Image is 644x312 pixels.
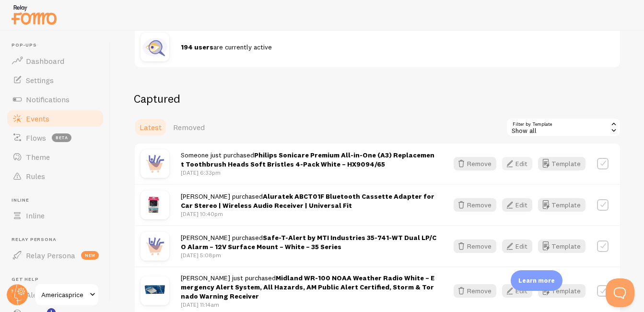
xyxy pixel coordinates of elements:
p: [DATE] 10:40pm [181,210,436,218]
span: Dashboard [26,56,64,66]
img: s202196731164749300_p1983_i1_w1505.jpeg [141,191,169,219]
strong: 194 users [181,43,213,51]
a: Notifications [6,90,105,109]
img: purchase.jpg [141,149,169,178]
iframe: Help Scout Beacon - Open [606,278,634,307]
span: [PERSON_NAME] just purchased [181,274,434,301]
img: s202196731164749300_p1894_i1_w1505.jpeg [141,276,169,305]
span: Flows [26,133,46,143]
span: Notifications [26,95,70,104]
span: are currently active [181,43,272,51]
h2: Captured [134,91,621,106]
span: Removed [173,122,205,132]
strong: Midland WR-100 NOAA Weather Radio White – Emergency Alert System, All Hazards, AM Public Alert Ce... [181,274,434,301]
a: Removed [167,118,211,137]
button: Edit [502,284,532,298]
div: Learn more [511,270,562,291]
strong: Philips Sonicare Premium All-in-One (A3) Replacement Toothbrush Heads Soft Bristles 4-Pack White ... [181,151,434,168]
span: Relay Persona [12,237,105,243]
p: [DATE] 11:14am [181,300,436,309]
img: purchase.jpg [141,232,169,261]
strong: Safe-T-Alert by MTI Industries 35-741-WT Dual LP/CO Alarm – 12V Surface Mount – White – 35 Series [181,233,436,251]
a: Events [6,109,105,128]
strong: Aluratek ABCT01F Bluetooth Cassette Adapter for Car Stereo | Wireless Audio Receiver | Universal Fit [181,192,434,210]
button: Template [538,198,585,212]
a: Edit [502,284,538,298]
span: new [81,251,99,260]
button: Remove [454,198,496,212]
span: Events [26,114,49,123]
button: Remove [454,157,496,170]
a: Latest [134,118,167,137]
img: inquiry.jpg [141,33,169,61]
span: Get Help [12,276,105,283]
span: beta [52,133,71,142]
span: Latest [140,122,162,132]
a: Edit [502,240,538,253]
span: [PERSON_NAME] purchased [181,192,434,210]
span: [PERSON_NAME] purchased [181,233,436,251]
a: Rules [6,167,105,186]
img: fomo-relay-logo-orange.svg [10,2,58,27]
p: [DATE] 5:08pm [181,251,436,259]
span: Inline [12,197,105,204]
a: Relay Persona new [6,246,105,265]
span: Settings [26,75,54,85]
button: Template [538,157,585,170]
p: [DATE] 6:33pm [181,168,436,177]
p: Learn more [518,276,555,285]
button: Edit [502,240,532,253]
button: Template [538,284,585,298]
a: Edit [502,157,538,170]
span: Someone just purchased [181,151,434,168]
button: Edit [502,157,532,170]
button: Remove [454,284,496,298]
a: Edit [502,198,538,212]
a: Americasprice [35,283,99,306]
span: Rules [26,171,45,181]
button: Remove [454,240,496,253]
a: Inline [6,206,105,225]
button: Template [538,240,585,253]
span: Americasprice [41,289,87,300]
a: Dashboard [6,51,105,71]
div: Show all [506,118,621,137]
a: Flows beta [6,128,105,147]
span: Theme [26,152,50,162]
a: Settings [6,71,105,90]
span: Relay Persona [26,251,75,260]
button: Edit [502,198,532,212]
a: Theme [6,147,105,167]
span: Pop-ups [12,42,105,48]
span: Inline [26,211,45,220]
